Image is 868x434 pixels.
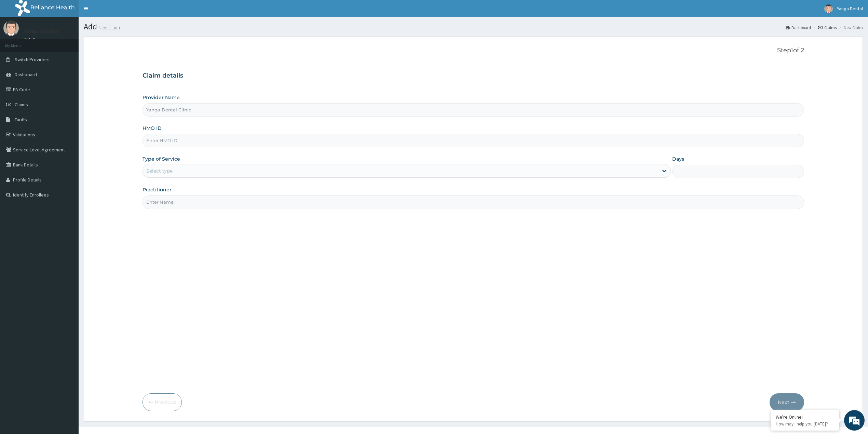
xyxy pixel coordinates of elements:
[15,117,27,123] span: Tariffs
[837,5,863,12] span: Yanga Dental
[97,25,120,30] small: New Claim
[824,4,833,13] img: User Image
[3,21,19,36] img: User Image
[786,25,811,30] a: Dashboard
[15,71,37,78] span: Dashboard
[770,393,804,411] button: Next
[143,186,172,193] label: Practitioner
[15,101,28,108] span: Claims
[776,414,834,420] div: We're Online!
[24,37,40,42] a: Online
[143,134,804,147] input: Enter HMO ID
[143,125,162,132] label: HMO ID
[15,56,50,63] span: Switch Providers
[143,393,182,411] button: Previous
[143,47,804,54] p: Step 1 of 2
[24,28,59,34] p: Yanga Dental
[84,22,863,31] h1: Add
[143,195,804,209] input: Enter Name
[143,155,180,162] label: Type of Service
[672,155,684,162] label: Days
[143,94,180,101] label: Provider Name
[818,25,837,30] a: Claims
[146,167,173,174] div: Select type
[143,72,804,80] h3: Claim details
[837,25,863,30] li: New Claim
[776,421,834,427] p: How may I help you today?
